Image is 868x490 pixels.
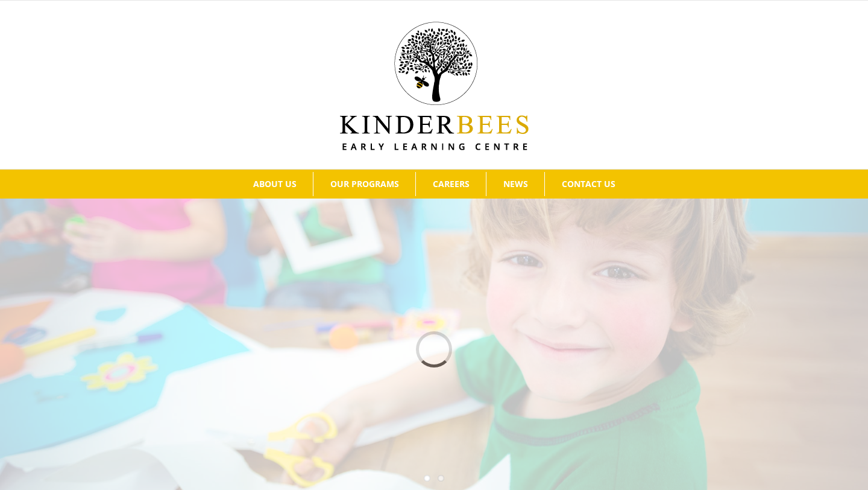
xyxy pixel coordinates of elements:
a: NEWS [486,172,544,196]
a: 1 [424,475,430,482]
a: 2 [438,475,444,482]
a: CONTACT US [545,172,632,196]
span: NEWS [503,180,528,188]
span: CONTACT US [562,180,615,188]
span: CAREERS [433,180,470,188]
a: CAREERS [416,172,486,196]
span: ABOUT US [253,180,297,188]
a: OUR PROGRAMS [313,172,415,196]
nav: Main Menu [18,170,850,199]
span: OUR PROGRAMS [330,180,399,188]
img: Kinder Bees Logo [340,22,529,150]
a: ABOUT US [236,172,313,196]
